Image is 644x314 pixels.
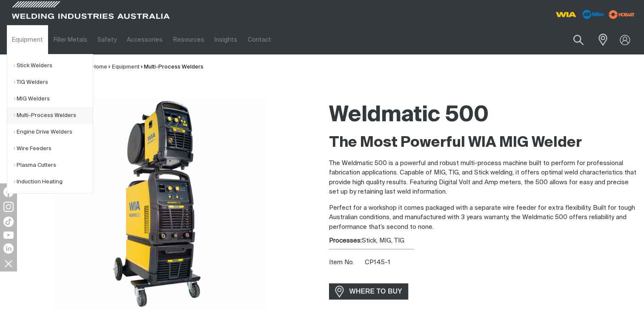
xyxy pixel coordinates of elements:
a: Equipment [112,64,140,70]
a: Resources [168,25,209,54]
img: TikTok [3,217,14,227]
a: Engine Drive Welders [14,124,93,140]
button: Search products [564,30,593,50]
a: Plasma Cutters [14,157,93,174]
img: YouTube [3,231,14,239]
a: Multi-Process Welders [144,64,203,70]
a: Home [92,64,107,70]
img: LinkedIn [3,243,14,254]
a: WHERE TO BUY [329,283,409,299]
img: miller [606,8,637,21]
a: TIG Welders [14,74,93,91]
img: Instagram [3,202,14,212]
a: Insights [209,25,242,54]
div: Stick, MIG, TIG [329,236,638,246]
h1: Weldmatic 500 [329,102,638,129]
a: Contact [242,25,276,54]
img: hide socials [1,256,16,271]
a: MIG Welders [14,91,93,107]
p: Perfect for a workshop it comes packaged with a separate wire feeder for extra flexibility. Built... [329,203,638,232]
a: Safety [92,25,122,54]
nav: Breadcrumb [92,63,203,71]
a: Induction Heating [14,174,93,190]
a: Accessories [122,25,168,54]
a: Stick Welders [14,57,93,74]
h2: The Most Powerful WIA MIG Welder [329,134,638,152]
strong: Processes: [329,237,362,244]
span: Item No. [329,258,364,268]
span: CP145-1 [365,259,390,265]
a: Wire Feeders [14,140,93,157]
p: The Weldmatic 500 is a powerful and robust multi-process machine built to perform for professiona... [329,159,638,197]
input: Product name or item number... [553,30,593,50]
span: WHERE TO BUY [344,285,408,298]
img: Facebook [3,187,14,197]
nav: Main [7,25,480,54]
a: Equipment [7,25,48,54]
a: Multi-Process Welders [14,107,93,124]
ul: Equipment Submenu [7,54,93,194]
a: Filler Metals [48,25,92,54]
img: Weldmatic 500 [54,97,267,310]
